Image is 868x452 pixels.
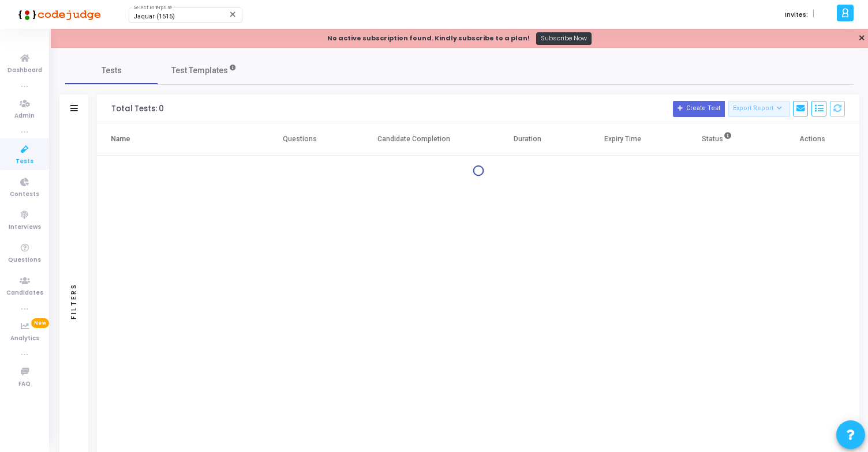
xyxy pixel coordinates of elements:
[253,123,347,156] th: Questions
[575,123,669,156] th: Expiry Time
[347,123,480,156] th: Candidate Completion
[673,101,725,117] button: Create Test
[14,111,35,121] span: Admin
[858,32,865,44] a: ✕
[765,123,859,156] th: Actions
[480,123,575,156] th: Duration
[133,13,175,20] span: Jaquar (1515)
[111,104,164,114] div: Total Tests: 0
[536,32,592,45] a: Subscribe Now
[97,123,253,156] th: Name
[8,66,42,76] span: Dashboard
[102,65,122,77] span: Tests
[31,318,49,328] span: New
[18,379,31,389] span: FAQ
[229,10,238,19] mat-icon: Clear
[14,3,101,26] img: logo
[10,334,39,344] span: Analytics
[6,288,43,298] span: Candidates
[8,255,41,265] span: Questions
[785,10,808,20] label: Invites:
[171,65,228,77] span: Test Templates
[728,101,790,117] button: Export Report
[670,123,765,156] th: Status
[16,157,33,167] span: Tests
[9,223,41,232] span: Interviews
[327,33,530,43] div: No active subscription found. Kindly subscribe to a plan!
[813,8,814,20] span: |
[69,238,79,364] div: Filters
[10,190,39,199] span: Contests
